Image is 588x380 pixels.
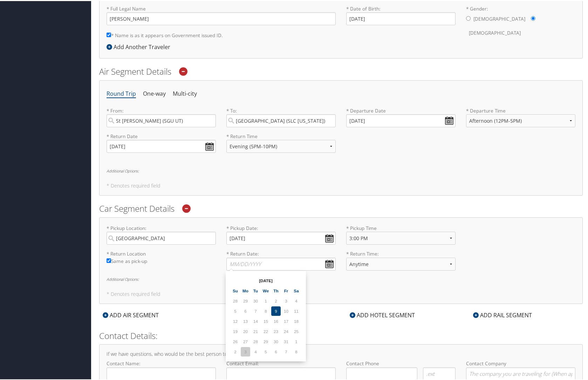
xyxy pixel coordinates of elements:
div: ADD RAIL SEGMENT [470,310,536,318]
label: Contact Phone [346,359,456,366]
input: .ext [423,366,456,379]
td: 29 [261,336,271,345]
label: * From: [107,106,216,126]
select: * Departure Time [466,113,575,126]
label: [DEMOGRAPHIC_DATA] [473,11,525,25]
th: Sa [292,285,301,294]
td: 16 [271,315,281,325]
label: * Pickup Date: [226,224,336,244]
td: 26 [231,336,240,345]
label: Contact Company [466,359,575,379]
h6: Additional Options: [107,276,575,280]
input: * Gender:[DEMOGRAPHIC_DATA][DEMOGRAPHIC_DATA] [531,15,535,20]
td: 29 [241,295,250,305]
td: 14 [251,315,260,325]
label: Contact Email: [226,359,336,379]
input: MM/DD/YYYY [107,139,216,152]
td: 1 [261,295,271,305]
td: 17 [281,315,291,325]
td: 28 [231,295,240,305]
th: Th [271,285,281,294]
input: * Full Legal Name [107,11,336,24]
h2: Air Segment Details [99,65,583,76]
td: 3 [281,295,291,305]
td: 6 [241,305,250,315]
td: 21 [251,326,260,335]
div: Add Another Traveler [107,42,174,50]
td: 13 [241,315,250,325]
td: 7 [281,346,291,355]
li: Round Trip [107,87,136,99]
td: 30 [271,336,281,345]
h5: * Denotes required field [107,182,575,187]
th: Mo [241,285,250,294]
label: * Return Date [107,132,216,139]
label: * To: [226,106,336,126]
div: ADD CAR SEGMENT [223,310,288,318]
td: 8 [261,305,271,315]
h2: Contact Details: [99,329,583,341]
input: * Date of Birth: [346,11,456,24]
select: * Return Time: [346,257,456,270]
h6: Additional Options: [107,168,575,172]
select: * Pickup Time [346,231,456,244]
th: Tu [251,285,260,294]
input: * Gender:[DEMOGRAPHIC_DATA][DEMOGRAPHIC_DATA] [466,15,471,20]
td: 24 [281,326,291,335]
label: * Date of Birth: [346,4,456,24]
label: Same as pick-up [107,257,216,267]
label: * Name is as it appears on Government issued ID. [107,28,223,41]
td: 15 [261,315,271,325]
td: 8 [292,346,301,355]
td: 5 [231,305,240,315]
td: 2 [231,346,240,355]
th: Su [231,285,240,294]
td: 27 [241,336,250,345]
label: * Departure Time [466,106,575,132]
h5: * Denotes required field [107,291,575,296]
td: 20 [241,326,250,335]
th: Fr [281,285,291,294]
label: * Return Location [107,249,216,256]
label: * Pickup Time [346,224,456,249]
li: One-way [143,87,166,99]
td: 19 [231,326,240,335]
input: MM/DD/YYYY [346,113,456,126]
td: 4 [292,295,301,305]
td: 2 [271,295,281,305]
input: City or Airport Code [107,113,216,126]
input: * Name is as it appears on Government issued ID. [107,32,111,36]
td: 10 [281,305,291,315]
label: * Gender: [466,4,575,39]
div: ADD AIR SEGMENT [99,310,162,318]
td: 11 [292,305,301,315]
label: [DEMOGRAPHIC_DATA] [469,25,521,39]
td: 18 [292,315,301,325]
h2: Car Segment Details [99,202,583,213]
div: ADD HOTEL SEGMENT [346,310,418,318]
td: 4 [251,346,260,355]
td: 9 [271,305,281,315]
label: * Return Time: [346,249,456,275]
h4: If we have questions, who would be the best person to contact? [107,351,575,355]
td: 1 [292,336,301,345]
td: 5 [261,346,271,355]
td: 6 [271,346,281,355]
td: 22 [261,326,271,335]
input: * Pickup Date: [226,231,336,244]
li: Multi-city [173,87,197,99]
td: 23 [271,326,281,335]
label: * Departure Date [346,106,456,113]
label: Contact Name: [107,359,216,379]
input: Contact Name: [107,366,216,379]
input: Contact Email: [226,366,336,379]
input: Same as pick-up [107,257,111,262]
td: 3 [241,346,250,355]
td: 12 [231,315,240,325]
label: * Full Legal Name [107,4,336,24]
td: 30 [251,295,260,305]
td: 25 [292,326,301,335]
input: * Return Date: [226,257,336,270]
td: 7 [251,305,260,315]
input: Contact Company [466,366,575,379]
